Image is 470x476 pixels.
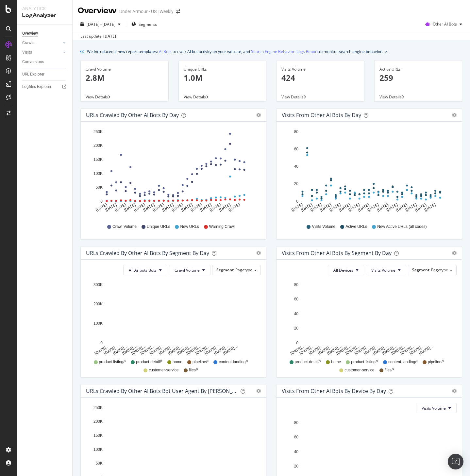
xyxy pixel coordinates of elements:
[209,202,222,212] text: [DATE]
[80,48,462,55] div: info banner
[329,202,342,212] text: [DATE]
[412,267,429,273] span: Segment
[159,48,172,55] a: AI Bots
[189,367,198,373] span: files/*
[384,47,389,56] button: close banner
[112,224,137,229] span: Crawl Volume
[86,112,179,118] div: URLs Crawled by Other AI Bots by day
[256,389,261,393] div: gear
[344,367,374,373] span: customer-service
[405,202,418,212] text: [DATE]
[78,19,123,29] button: [DATE] - [DATE]
[173,359,182,365] span: home
[87,22,115,27] span: [DATE] - [DATE]
[22,83,51,90] div: Logfiles Explorer
[366,265,406,275] button: Visits Volume
[169,265,210,275] button: Crawl Volume
[123,202,136,212] text: [DATE]
[310,202,323,212] text: [DATE]
[176,9,180,14] div: arrow-right-arrow-left
[199,202,212,212] text: [DATE]
[22,49,32,56] div: Visits
[216,267,234,273] span: Segment
[219,359,248,365] span: content-landing/*
[171,202,184,212] text: [DATE]
[86,94,108,100] span: View Details
[294,464,299,468] text: 20
[294,282,299,287] text: 80
[228,202,241,212] text: [DATE]
[86,280,259,356] svg: A chart.
[379,72,457,83] p: 259
[161,202,175,212] text: [DATE]
[328,265,364,275] button: All Devices
[395,202,408,212] text: [DATE]
[180,202,193,212] text: [DATE]
[282,127,454,218] svg: A chart.
[78,5,117,16] div: Overview
[282,388,386,394] div: Visits From Other AI Bots By Device By Day
[22,83,68,90] a: Logfiles Explorer
[294,182,299,186] text: 20
[422,405,446,411] span: Visits Volume
[22,59,68,65] a: Conversions
[22,59,44,65] div: Conversions
[300,202,313,212] text: [DATE]
[133,202,146,212] text: [DATE]
[296,199,298,204] text: 0
[348,202,361,212] text: [DATE]
[152,202,165,212] text: [DATE]
[281,66,359,72] div: Visits Volume
[433,21,457,27] span: Other AI Bots
[448,454,463,469] div: Open Intercom Messenger
[428,359,444,365] span: pipeline/*
[123,265,167,275] button: All Ai_bots Bots
[22,30,38,37] div: Overview
[209,224,235,229] span: Warning Crawl
[96,185,103,190] text: 50K
[93,129,103,134] text: 250K
[87,48,383,55] div: We introduced 2 new report templates: to track AI bot activity on your website, and to monitor se...
[147,224,170,229] span: Unique URLs
[114,202,127,212] text: [DATE]
[129,267,157,273] span: All Ai_bots Bots
[281,72,359,83] p: 424
[282,112,361,118] div: Visits from Other AI Bots by day
[294,450,299,454] text: 40
[452,113,457,117] div: gear
[184,66,261,72] div: Unique URLs
[294,420,299,425] text: 80
[294,129,299,134] text: 80
[294,297,299,301] text: 60
[282,250,392,256] div: Visits from Other AI Bots By Segment By Day
[136,359,162,365] span: product-detail/*
[86,250,209,256] div: URLs Crawled by Other AI Bots By Segment By Day
[218,202,231,212] text: [DATE]
[95,202,108,212] text: [DATE]
[294,164,299,169] text: 40
[319,202,332,212] text: [DATE]
[424,202,437,212] text: [DATE]
[93,157,103,162] text: 150K
[376,202,389,212] text: [DATE]
[367,202,380,212] text: [DATE]
[338,202,351,212] text: [DATE]
[96,461,103,466] text: 50K
[93,171,103,176] text: 100K
[100,341,103,345] text: 0
[193,359,209,365] span: pipeline/*
[377,224,427,229] span: New Active URLs (all codes)
[93,419,103,424] text: 200K
[294,147,299,151] text: 60
[99,359,126,365] span: product-listing/*
[129,19,159,29] button: Segments
[86,66,163,72] div: Crawl Volume
[22,71,68,78] a: URL Explorer
[86,388,238,394] div: URLs Crawled by Other AI Bots bot User Agent By [PERSON_NAME]
[251,48,318,55] a: Search Engine Behavior: Logs Report
[80,33,116,39] div: Last update
[104,202,117,212] text: [DATE]
[93,302,103,306] text: 200K
[331,359,341,365] span: home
